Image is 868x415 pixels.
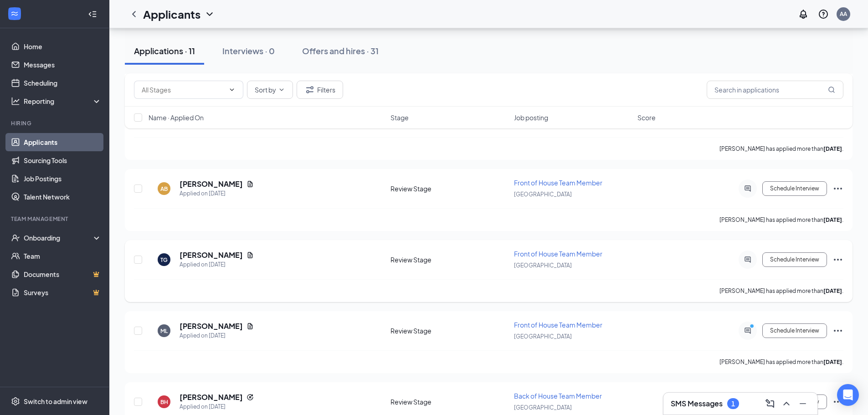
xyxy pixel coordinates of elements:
button: Schedule Interview [762,323,827,338]
div: Open Intercom Messenger [837,384,859,406]
svg: Ellipses [832,396,843,407]
span: Front of House Team Member [514,179,602,187]
svg: Document [247,251,254,259]
button: Schedule Interview [762,252,827,267]
div: Switch to admin view [24,397,87,406]
span: Score [637,113,656,122]
svg: ChevronDown [278,86,285,93]
svg: MagnifyingGlass [828,86,835,93]
svg: ChevronLeft [128,9,139,20]
a: Talent Network [24,188,102,206]
div: Review Stage [390,255,508,264]
button: Minimize [796,396,810,411]
span: Sort by [255,87,276,93]
button: Schedule Interview [762,181,827,196]
h5: [PERSON_NAME] [180,321,243,331]
span: Stage [390,113,409,122]
b: [DATE] [823,145,842,152]
span: [GEOGRAPHIC_DATA] [514,191,572,198]
button: ChevronUp [779,396,794,411]
svg: Filter [304,84,315,95]
svg: ActiveChat [742,327,753,334]
h1: Applicants [143,6,200,22]
h5: [PERSON_NAME] [180,250,243,260]
div: Hiring [11,119,100,127]
span: [GEOGRAPHIC_DATA] [514,404,572,411]
span: Name · Applied On [149,113,204,122]
svg: ChevronDown [228,86,236,93]
a: Messages [24,56,102,74]
div: Review Stage [390,397,508,406]
svg: ComposeMessage [765,398,776,409]
svg: Analysis [11,97,20,106]
p: [PERSON_NAME] has applied more than . [719,287,843,295]
svg: Reapply [247,394,254,401]
b: [DATE] [823,359,842,365]
svg: Ellipses [832,183,843,194]
button: ComposeMessage [763,396,777,411]
h5: [PERSON_NAME] [180,179,243,189]
a: Job Postings [24,169,102,188]
div: AA [840,10,847,18]
div: Review Stage [390,184,508,193]
div: Interviews · 0 [222,45,275,56]
svg: Document [247,180,254,188]
h5: [PERSON_NAME] [180,392,243,402]
div: Onboarding [24,233,94,242]
svg: Notifications [798,9,809,20]
svg: WorkstreamLogo [10,9,19,18]
div: Applications · 11 [134,45,195,56]
svg: Ellipses [832,254,843,265]
a: SurveysCrown [24,283,102,302]
div: 1 [731,400,735,408]
span: Back of House Team Member [514,392,602,400]
a: Applicants [24,133,102,151]
a: Home [24,37,102,56]
div: Reporting [24,97,102,106]
svg: QuestionInfo [818,9,829,20]
button: Filter Filters [297,81,343,99]
div: Applied on [DATE] [180,331,254,340]
span: [GEOGRAPHIC_DATA] [514,333,572,340]
div: Review Stage [390,326,508,335]
svg: Collapse [88,10,97,19]
div: Applied on [DATE] [180,189,254,198]
div: Offers and hires · 31 [302,45,379,56]
button: Sort byChevronDown [247,81,293,99]
a: Sourcing Tools [24,151,102,169]
input: All Stages [142,85,225,95]
p: [PERSON_NAME] has applied more than . [719,358,843,366]
span: Front of House Team Member [514,250,602,258]
span: Job posting [514,113,548,122]
div: AB [160,185,168,193]
div: Team Management [11,215,100,223]
div: Applied on [DATE] [180,260,254,269]
svg: ActiveChat [742,185,753,192]
b: [DATE] [823,216,842,223]
div: TG [160,256,168,264]
svg: ChevronDown [204,9,215,20]
div: ML [160,327,168,335]
svg: UserCheck [11,233,20,242]
svg: Minimize [797,398,808,409]
svg: PrimaryDot [748,323,759,331]
p: [PERSON_NAME] has applied more than . [719,145,843,153]
svg: Settings [11,397,20,406]
span: [GEOGRAPHIC_DATA] [514,262,572,269]
b: [DATE] [823,287,842,294]
a: Scheduling [24,74,102,92]
svg: ChevronUp [781,398,792,409]
span: Front of House Team Member [514,321,602,329]
svg: ActiveChat [742,256,753,263]
p: [PERSON_NAME] has applied more than . [719,216,843,224]
svg: Ellipses [832,325,843,336]
h3: SMS Messages [671,399,723,409]
a: DocumentsCrown [24,265,102,283]
a: Team [24,247,102,265]
svg: Document [247,323,254,330]
div: Applied on [DATE] [180,402,254,411]
input: Search in applications [707,81,843,99]
div: BH [160,398,168,406]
